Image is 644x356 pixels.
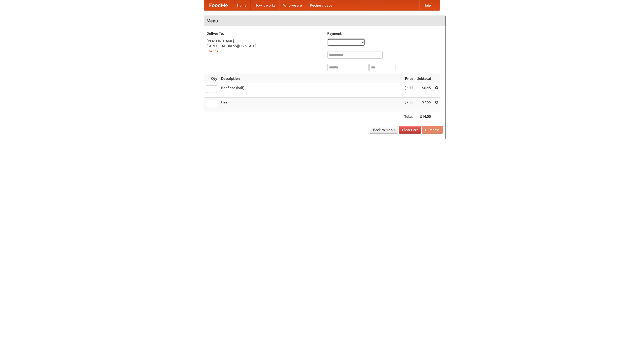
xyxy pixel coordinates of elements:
[327,31,443,36] h5: Payment:
[233,0,251,10] a: Home
[204,0,233,10] a: FoodMe
[219,83,402,98] td: Beef ribs (half)
[207,49,219,53] a: Change
[402,83,415,98] td: $6.45
[204,16,446,26] h4: Menu
[419,0,435,10] a: Help
[219,98,402,112] td: Beer
[204,74,219,83] th: Qty
[402,98,415,112] td: $7.55
[251,0,279,10] a: How it works
[415,112,433,121] th: $14.00
[402,112,415,121] th: Total:
[415,98,433,112] td: $7.55
[422,126,443,134] button: Purchase
[306,0,336,10] a: Recipe videos
[207,44,322,49] div: [STREET_ADDRESS][US_STATE]
[219,74,402,83] th: Description
[402,74,415,83] th: Price
[207,31,322,36] h5: Deliver To:
[399,126,421,134] a: Clear Cart
[207,38,322,44] div: [PERSON_NAME]
[415,74,433,83] th: Subtotal
[370,126,398,134] a: Back to Menu
[415,83,433,98] td: $6.45
[279,0,306,10] a: Who we are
